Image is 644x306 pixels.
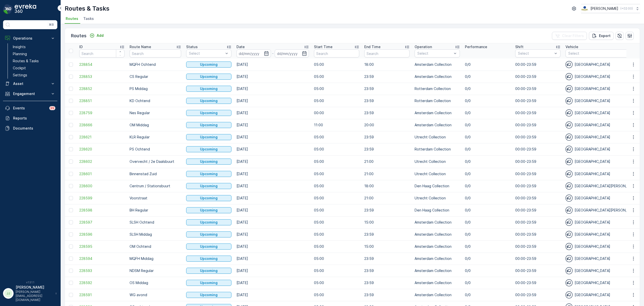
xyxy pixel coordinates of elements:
p: 00:00-23:59 [515,110,560,115]
p: Amsterdam Collection [415,62,460,67]
span: 228851 [79,98,125,103]
p: Overvecht / 2e Daalsbuurt [130,159,181,164]
p: 05:00 [314,208,359,213]
input: Search [79,49,125,57]
p: 05:00 [314,183,359,189]
a: Settings [11,72,57,79]
p: Upcoming [200,268,218,273]
p: Add [97,33,104,38]
p: Operations [13,36,47,41]
p: 00:00-23:59 [515,74,560,79]
p: 23:59 [364,98,410,103]
p: 0/0 [465,123,510,128]
div: Toggle Row Selected [69,244,73,249]
img: svg%3e [566,134,573,141]
button: Upcoming [186,207,231,213]
td: [DATE] [234,289,311,301]
p: 05:00 [314,171,359,176]
p: 05:00 [314,147,359,152]
p: Rotterdam Collection [415,86,460,91]
img: logo [3,4,13,14]
p: Routes [71,32,87,39]
p: Upcoming [200,123,218,128]
img: svg%3e [566,97,573,104]
p: ID [79,44,83,49]
p: Date [236,44,245,49]
p: 05:00 [314,220,359,225]
span: 228852 [79,86,125,91]
div: Toggle Row Selected [69,293,73,297]
p: ( +02:00 ) [620,7,633,11]
p: 18:00 [364,183,410,189]
button: Upcoming [186,62,231,68]
img: basis-logo_rgb2x.png [581,6,588,11]
p: 18:00 [364,62,410,67]
div: [GEOGRAPHIC_DATA] [566,134,638,141]
button: JJ[PERSON_NAME][PERSON_NAME][EMAIL_ADDRESS][DOMAIN_NAME] [3,285,57,302]
div: Toggle Row Selected [69,172,73,176]
p: Upcoming [200,110,218,115]
button: Engagement [3,89,57,99]
p: Shift [515,44,524,49]
p: BH Regular [130,208,181,213]
p: Binnenstad Zuid [130,171,181,176]
div: Toggle Row Selected [69,208,73,212]
div: Toggle Row Selected [69,75,73,79]
a: Planning [11,50,57,57]
p: Upcoming [200,256,218,261]
a: 228595 [79,244,125,249]
p: Upcoming [200,62,218,67]
a: 228597 [79,220,125,225]
button: Upcoming [186,183,231,189]
img: svg%3e [566,267,573,274]
p: Planning [13,51,27,56]
span: 228598 [79,208,125,213]
p: Routes & Tasks [13,58,39,64]
p: Utrecht Collection [415,171,460,176]
p: Utrecht Collection [415,135,460,140]
a: Reports [3,113,57,123]
p: 0/0 [465,196,510,201]
p: Documents [13,126,55,131]
p: Settings [13,73,27,78]
button: Upcoming [186,219,231,225]
img: svg%3e [566,243,573,250]
div: [GEOGRAPHIC_DATA][PERSON_NAME] [566,207,638,214]
div: [GEOGRAPHIC_DATA][PERSON_NAME] [566,182,638,190]
p: 05:00 [314,74,359,79]
p: Engagement [13,91,47,96]
p: [PERSON_NAME][EMAIL_ADDRESS][DOMAIN_NAME] [16,290,53,302]
td: [DATE] [234,107,311,119]
p: Upcoming [200,171,218,176]
img: svg%3e [566,231,573,238]
p: Amsterdam Collection [415,74,460,79]
p: 0/0 [465,135,510,140]
p: Rotterdam Collection [415,98,460,103]
td: [DATE] [234,83,311,95]
button: Upcoming [186,122,231,128]
span: 228591 [79,292,125,297]
p: 15:00 [364,220,410,225]
td: [DATE] [234,168,311,180]
div: Toggle Row Selected [69,232,73,236]
button: Upcoming [186,86,231,92]
span: 228759 [79,110,125,115]
p: Den Haag Collection [415,183,460,189]
a: Insights [11,43,57,50]
span: 228596 [79,232,125,237]
td: [DATE] [234,192,311,204]
td: [DATE] [234,155,311,168]
p: 23:59 [364,208,410,213]
p: Upcoming [200,220,218,225]
a: 228666 [79,123,125,128]
p: End Time [364,44,381,49]
div: Toggle Row Selected [69,63,73,67]
p: 05:00 [314,62,359,67]
button: Upcoming [186,74,231,80]
button: Upcoming [186,134,231,140]
td: [DATE] [234,71,311,83]
p: Rotterdam Collection [415,147,460,152]
img: svg%3e [566,61,573,68]
img: svg%3e [566,219,573,226]
a: Cockpit [11,65,57,72]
